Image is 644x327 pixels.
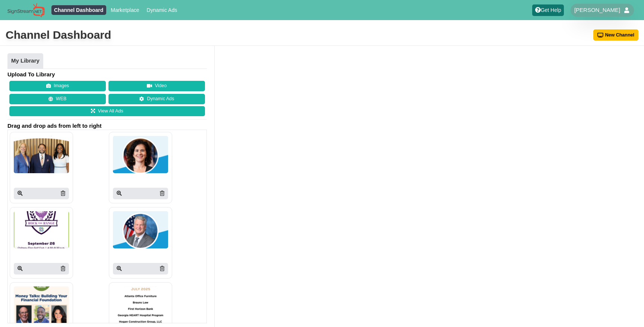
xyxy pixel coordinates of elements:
[7,53,43,69] a: My Library
[593,29,639,41] button: New Channel
[108,81,205,91] button: Video
[7,71,207,78] h4: Upload To Library
[113,211,168,248] img: P250x250 image processing20250805 518302 4lmuuk
[9,94,106,104] button: WEB
[108,5,142,15] a: Marketplace
[14,136,69,173] img: P250x250 image processing20250808 663185 yf6z2t
[14,286,69,324] img: P250x250 image processing20250804 518302 1nrq5zt
[6,28,111,42] div: Channel Dashboard
[144,5,180,15] a: Dynamic Ads
[51,5,106,15] a: Channel Dashboard
[7,3,45,18] img: Sign Stream.NET
[113,286,168,324] img: P250x250 image processing20250804 518302 1ueshfh
[9,106,205,117] a: View All Ads
[14,211,69,248] img: P250x250 image processing20250805 518302 s75tcb
[7,122,207,130] span: Drag and drop ads from left to right
[9,81,106,91] button: Images
[108,94,205,104] a: Dynamic Ads
[113,136,168,173] img: P250x250 image processing20250807 663185 jkuhs3
[532,4,564,16] a: Get Help
[574,6,620,14] span: [PERSON_NAME]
